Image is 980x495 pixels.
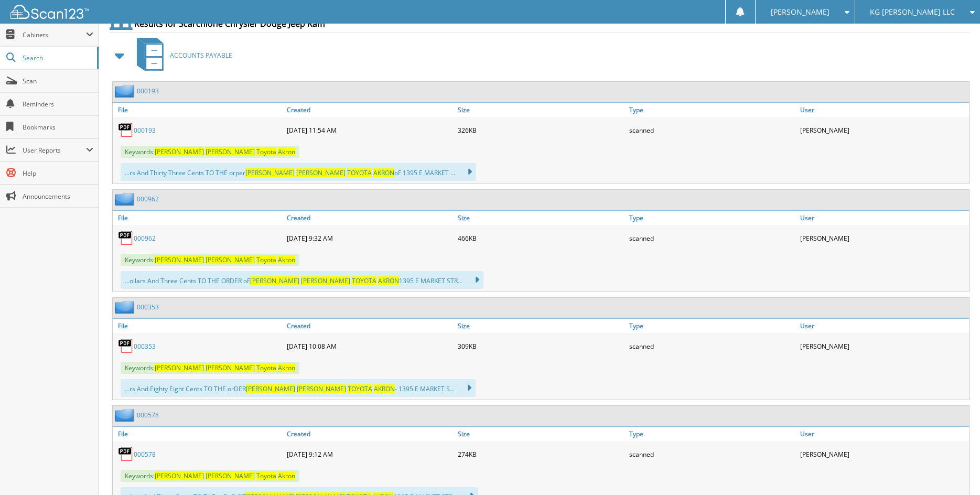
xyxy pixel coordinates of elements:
[121,379,476,397] div: ...rs And Eighty Eight Cents TO THE orDER - 1395 E MARKET S...
[206,255,255,264] span: [PERSON_NAME]
[245,168,295,177] span: [PERSON_NAME]
[455,427,627,441] a: Size
[627,211,798,225] a: Type
[121,254,299,266] span: Keywords:
[134,18,325,29] span: Results for Scarchione Chrysler Dodge Jeep Ram
[284,427,456,441] a: Created
[23,77,93,85] span: Scan
[206,147,255,156] span: [PERSON_NAME]
[113,319,284,333] a: File
[10,5,89,19] img: scan123-logo-white.svg
[256,255,276,264] span: Toyota
[455,336,627,357] div: 309KB
[347,168,372,177] span: TOYOTA
[115,84,137,98] img: folder2.png
[113,427,284,441] a: File
[798,427,969,441] a: User
[23,169,93,178] span: Help
[134,234,156,243] a: 000962
[170,51,232,60] span: ACCOUNTS PAYABLE
[113,211,284,225] a: File
[113,103,284,117] a: File
[155,147,204,156] span: [PERSON_NAME]
[137,303,159,311] a: 000353
[246,384,295,393] span: [PERSON_NAME]
[250,276,299,285] span: [PERSON_NAME]
[301,276,350,285] span: [PERSON_NAME]
[118,230,134,246] img: PDF.png
[798,336,969,357] div: [PERSON_NAME]
[928,445,980,495] iframe: Chat Widget
[121,362,299,374] span: Keywords:
[627,336,798,357] div: scanned
[627,103,798,117] a: Type
[121,163,476,181] div: ...rs And Thirty Three Cents TO THE orper oF 1395 E MARKET ...
[155,363,204,372] span: [PERSON_NAME]
[206,471,255,480] span: [PERSON_NAME]
[373,168,394,177] span: AKRON
[121,470,299,482] span: Keywords:
[23,53,92,62] span: Search
[134,126,156,135] a: 000193
[256,471,276,480] span: Toyota
[348,384,372,393] span: TOYOTA
[798,211,969,225] a: User
[155,255,204,264] span: [PERSON_NAME]
[455,228,627,249] div: 466KB
[278,363,295,372] span: Akron
[455,444,627,465] div: 274KB
[121,146,299,158] span: Keywords:
[118,446,134,462] img: PDF.png
[798,444,969,465] div: [PERSON_NAME]
[118,122,134,138] img: PDF.png
[771,9,830,15] span: [PERSON_NAME]
[134,342,156,351] a: 000353
[23,30,86,39] span: Cabinets
[115,192,137,206] img: folder2.png
[798,228,969,249] div: [PERSON_NAME]
[455,120,627,141] div: 326KB
[798,103,969,117] a: User
[627,120,798,141] div: scanned
[374,384,395,393] span: AKRON
[155,471,204,480] span: [PERSON_NAME]
[627,319,798,333] a: Type
[23,192,93,201] span: Announcements
[23,123,93,132] span: Bookmarks
[297,384,346,393] span: [PERSON_NAME]
[23,146,86,155] span: User Reports
[455,103,627,117] a: Size
[278,471,295,480] span: Akron
[627,427,798,441] a: Type
[137,195,159,203] a: 000962
[278,255,295,264] span: Akron
[627,444,798,465] div: scanned
[284,228,456,249] div: [DATE] 9:32 AM
[137,411,159,419] a: 000578
[284,336,456,357] div: [DATE] 10:08 AM
[798,120,969,141] div: [PERSON_NAME]
[870,9,955,15] span: KG [PERSON_NAME] LLC
[115,408,137,422] img: folder2.png
[131,35,232,76] a: ACCOUNTS PAYABLE
[352,276,376,285] span: TOYOTA
[284,211,456,225] a: Created
[134,450,156,459] a: 000578
[118,338,134,354] img: PDF.png
[378,276,399,285] span: AKRON
[23,100,93,109] span: Reminders
[284,103,456,117] a: Created
[284,120,456,141] div: [DATE] 11:54 AM
[284,444,456,465] div: [DATE] 9:12 AM
[296,168,346,177] span: [PERSON_NAME]
[256,147,276,156] span: Toyota
[798,319,969,333] a: User
[627,228,798,249] div: scanned
[455,319,627,333] a: Size
[121,271,483,289] div: ...ollars And Three Cents TO THE ORDER oF 1395 E MARKET STR...
[284,319,456,333] a: Created
[278,147,295,156] span: Akron
[256,363,276,372] span: Toyota
[115,300,137,314] img: folder2.png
